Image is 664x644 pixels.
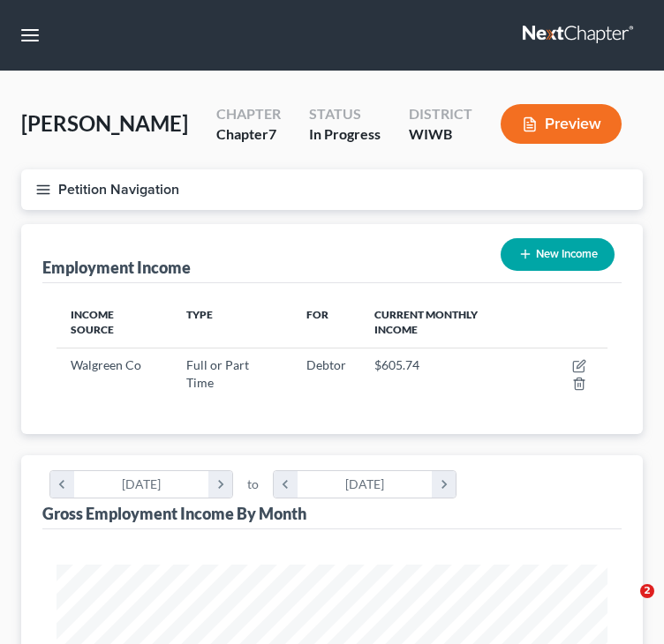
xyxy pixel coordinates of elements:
[216,104,281,124] div: Chapter
[374,357,419,372] span: $605.74
[208,471,232,498] i: chevron_right
[42,257,191,278] div: Employment Income
[432,471,456,498] i: chevron_right
[309,104,381,124] div: Status
[216,124,281,145] div: Chapter
[247,476,259,493] span: to
[298,471,433,498] div: [DATE]
[268,125,276,142] span: 7
[71,357,141,372] span: Walgreen Co
[501,104,622,144] button: Preview
[71,308,114,336] span: Income Source
[374,308,478,336] span: Current Monthly Income
[604,584,646,626] iframe: Intercom live chat
[186,308,213,321] span: Type
[21,169,643,210] button: Petition Navigation
[42,503,306,524] div: Gross Employment Income By Month
[306,357,346,372] span: Debtor
[74,471,209,498] div: [DATE]
[409,104,472,124] div: District
[409,124,472,145] div: WIWB
[21,110,188,136] span: [PERSON_NAME]
[640,584,654,598] span: 2
[501,238,615,271] button: New Income
[274,471,298,498] i: chevron_left
[309,124,381,145] div: In Progress
[186,357,249,390] span: Full or Part Time
[306,308,328,321] span: For
[50,471,74,498] i: chevron_left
